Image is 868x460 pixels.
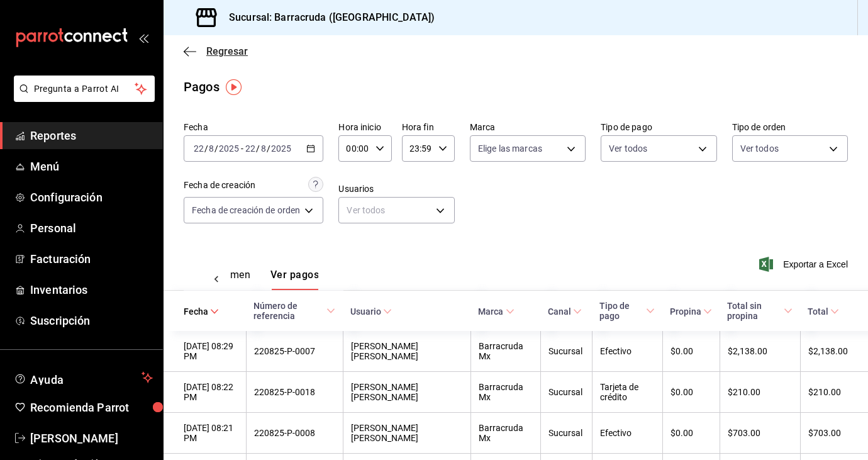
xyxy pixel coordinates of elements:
span: / [267,143,270,154]
div: 220825-P-0018 [254,387,336,397]
div: Barracruda Mx [479,382,532,402]
div: Fecha de creación [184,179,255,192]
div: $0.00 [670,346,712,356]
div: Ver todos [338,197,454,223]
label: Hora inicio [338,123,391,132]
span: Propina [670,306,712,317]
div: Sucursal [548,346,584,356]
div: Sucursal [548,428,584,438]
span: Total sin propina [727,301,793,321]
div: $210.00 [728,387,793,397]
label: Fecha [184,123,323,132]
span: / [214,143,218,154]
div: Barracruda Mx [479,423,532,443]
input: -- [260,143,267,154]
span: Personal [30,220,153,237]
span: - [241,143,243,154]
span: Menú [30,158,153,175]
div: navigation tabs [192,269,281,290]
div: $210.00 [808,387,848,397]
div: [PERSON_NAME] [PERSON_NAME] [351,341,463,361]
span: Suscripción [30,312,153,329]
span: Usuario [350,306,392,317]
div: Tarjeta de crédito [600,382,655,402]
span: Ayuda [30,370,136,385]
div: Sucursal [548,387,584,397]
a: Pregunta a Parrot AI [9,91,155,104]
div: $0.00 [670,387,712,397]
div: $2,138.00 [808,346,848,356]
label: Usuarios [338,184,454,193]
label: Tipo de pago [601,123,716,132]
div: Barracruda Mx [479,341,532,361]
button: Pregunta a Parrot AI [14,76,155,102]
span: Total [808,306,839,317]
div: [DATE] 08:22 PM [184,382,238,402]
input: ---- [270,143,292,154]
div: [PERSON_NAME] [PERSON_NAME] [351,423,463,443]
span: Ver todos [609,142,647,155]
span: Tipo de pago [599,301,655,321]
input: -- [193,143,204,154]
span: Inventarios [30,281,153,298]
span: Pregunta a Parrot AI [34,82,135,96]
span: Regresar [206,45,248,57]
div: Efectivo [600,346,655,356]
div: [PERSON_NAME] [PERSON_NAME] [351,382,463,402]
span: Fecha [184,306,219,317]
span: / [204,143,208,154]
div: $0.00 [670,428,712,438]
h3: Sucursal: Barracruda ([GEOGRAPHIC_DATA]) [219,10,435,25]
div: $2,138.00 [728,346,793,356]
span: Número de referencia [253,301,336,321]
div: 220825-P-0007 [254,346,336,356]
button: Regresar [184,45,248,57]
label: Marca [470,123,586,132]
div: [DATE] 08:21 PM [184,423,238,443]
span: Fecha de creación de orden [192,204,300,216]
span: Canal [548,306,582,317]
label: Hora fin [402,123,455,132]
span: Elige las marcas [478,142,542,155]
div: $703.00 [808,428,848,438]
span: / [256,143,260,154]
div: $703.00 [728,428,793,438]
div: [DATE] 08:29 PM [184,341,238,361]
img: Tooltip marker [226,79,242,95]
button: Exportar a Excel [762,257,848,272]
span: Ver todos [740,142,779,155]
div: 220825-P-0008 [254,428,336,438]
span: Marca [478,306,514,317]
span: Configuración [30,189,153,206]
div: Efectivo [600,428,655,438]
button: open_drawer_menu [138,33,148,43]
span: Recomienda Parrot [30,399,153,416]
div: Pagos [184,77,220,96]
span: Facturación [30,250,153,267]
span: Reportes [30,127,153,144]
input: -- [245,143,256,154]
span: [PERSON_NAME] [30,430,153,447]
input: -- [208,143,214,154]
input: ---- [218,143,240,154]
button: Ver pagos [270,269,319,290]
label: Tipo de orden [732,123,848,132]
